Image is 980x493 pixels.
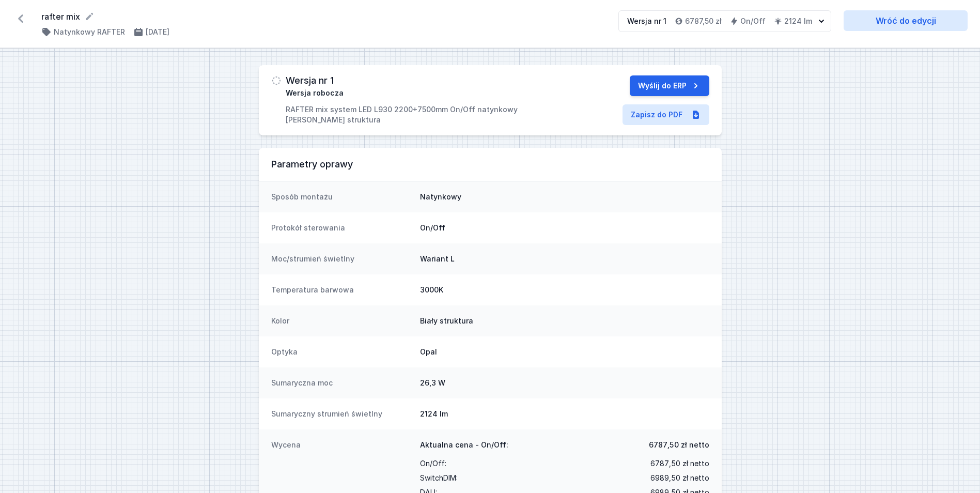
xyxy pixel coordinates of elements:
dt: Optyka [271,347,412,357]
dt: Moc/strumień świetlny [271,254,412,264]
span: On/Off : [420,456,446,471]
button: Wyślij do ERP [630,75,709,96]
h4: 2124 lm [784,16,812,26]
button: Edytuj nazwę projektu [84,11,95,22]
h3: Parametry oprawy [271,158,709,171]
dt: Sposób montażu [271,192,412,202]
button: Wersja nr 16787,50 złOn/Off2124 lm [618,10,831,32]
h3: Wersja nr 1 [286,75,334,86]
form: rafter mix [41,10,606,23]
dt: Protokół sterowania [271,223,412,233]
span: 6989,50 zł netto [650,471,709,485]
dt: Kolor [271,316,412,326]
h4: 6787,50 zł [685,16,722,26]
dd: Biały struktura [420,316,709,326]
dd: Opal [420,347,709,357]
a: Zapisz do PDF [623,104,709,125]
dd: 26,3 W [420,378,709,388]
span: 6787,50 zł netto [650,456,709,471]
h4: [DATE] [146,27,169,37]
div: Wersja nr 1 [627,16,666,26]
dd: 3000K [420,285,709,295]
dd: On/Off [420,223,709,233]
dt: Temperatura barwowa [271,285,412,295]
dt: Sumaryczny strumień świetlny [271,409,412,419]
dt: Sumaryczna moc [271,378,412,388]
h4: On/Off [740,16,766,26]
dd: Wariant L [420,254,709,264]
h4: Natynkowy RAFTER [54,27,125,37]
dd: Natynkowy [420,192,709,202]
p: RAFTER mix system LED L930 2200+7500mm On/Off natynkowy [PERSON_NAME] struktura [286,104,563,125]
dd: 2124 lm [420,409,709,419]
img: draft.svg [271,75,282,86]
span: SwitchDIM : [420,471,458,485]
a: Wróć do edycji [844,10,968,31]
span: Aktualna cena - On/Off: [420,440,508,450]
span: 6787,50 zł netto [649,440,709,450]
span: Wersja robocza [286,88,344,98]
